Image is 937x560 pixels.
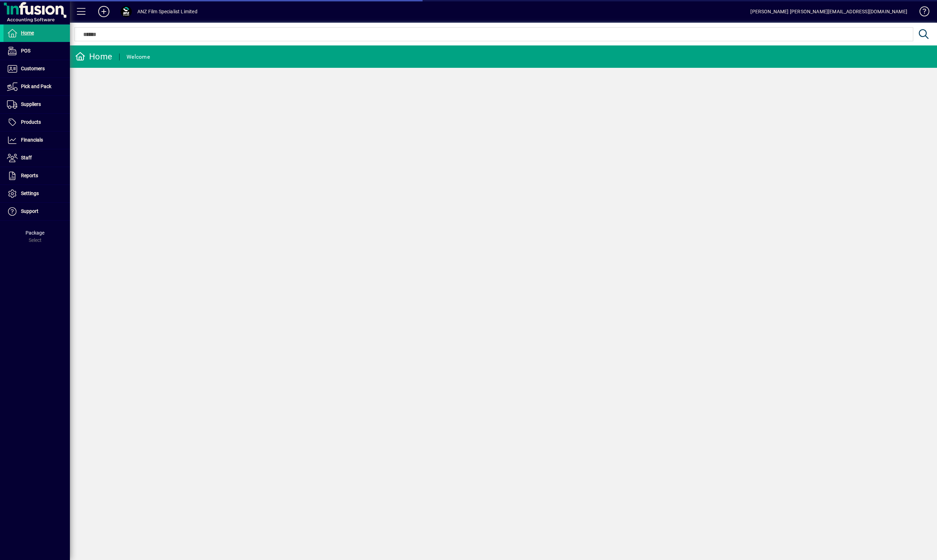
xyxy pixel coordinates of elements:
a: Pick and Pack [3,78,70,95]
span: POS [21,48,30,53]
div: [PERSON_NAME] [PERSON_NAME][EMAIL_ADDRESS][DOMAIN_NAME] [750,6,907,17]
span: Products [21,119,41,125]
a: Suppliers [3,96,70,113]
button: Add [93,5,115,18]
a: Settings [3,185,70,202]
span: Customers [21,66,45,71]
a: POS [3,42,70,60]
a: Reports [3,167,70,185]
span: Package [26,230,44,236]
span: Reports [21,173,38,178]
span: Home [21,30,34,36]
div: Welcome [127,51,150,63]
span: Staff [21,155,32,160]
div: ANZ Film Specialist Limited [137,6,197,17]
span: Financials [21,137,43,143]
a: Customers [3,60,70,78]
div: Home [75,51,112,62]
span: Pick and Pack [21,84,51,89]
button: Profile [115,5,137,18]
a: Products [3,114,70,131]
a: Knowledge Base [914,1,928,24]
a: Support [3,203,70,220]
span: Suppliers [21,101,41,107]
a: Financials [3,131,70,149]
span: Support [21,208,38,214]
a: Staff [3,149,70,167]
span: Settings [21,191,39,196]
